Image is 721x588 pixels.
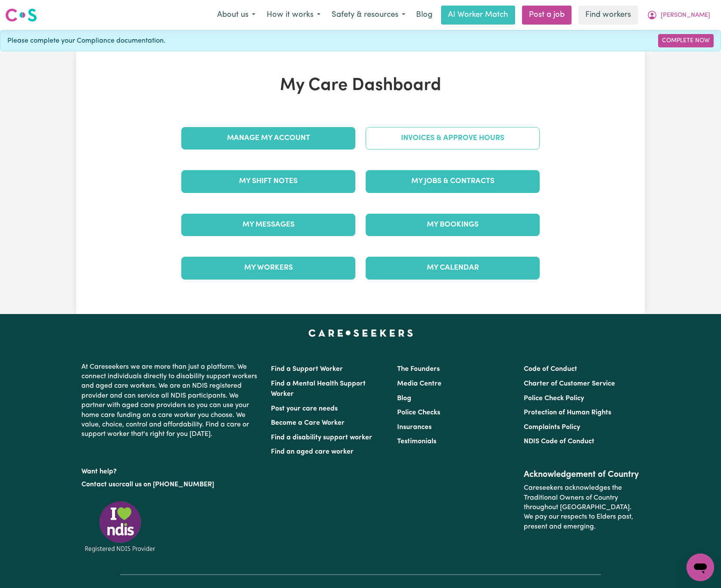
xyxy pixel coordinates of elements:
a: Police Checks [397,409,440,416]
a: Contact us [81,481,115,488]
a: Careseekers logo [5,5,37,25]
iframe: Button to launch messaging window [687,554,714,581]
a: Complete Now [658,34,714,47]
a: Police Check Policy [524,395,584,402]
button: How it works [261,6,326,24]
a: Blog [411,6,438,25]
a: Manage My Account [181,127,355,149]
a: Insurances [397,424,432,431]
a: NDIS Code of Conduct [524,438,594,445]
h2: Acknowledgement of Country [524,470,640,480]
a: Blog [397,395,411,402]
a: Testimonials [397,438,436,445]
a: AI Worker Match [441,6,515,25]
a: My Workers [181,257,355,279]
span: [PERSON_NAME] [661,11,710,20]
a: Post a job [522,6,572,25]
a: Become a Care Worker [271,420,345,426]
a: Find workers [578,6,638,25]
p: Want help? [81,464,261,476]
a: Protection of Human Rights [524,409,611,416]
a: call us on [PHONE_NUMBER] [122,481,214,488]
a: Post your care needs [271,405,338,412]
a: Find a Support Worker [271,366,343,373]
a: Charter of Customer Service [524,380,615,387]
button: Safety & resources [326,6,411,24]
img: Careseekers logo [5,7,37,23]
p: or [81,476,261,493]
a: Complaints Policy [524,424,580,431]
span: Please complete your Compliance documentation. [7,36,165,46]
button: My Account [641,6,716,24]
a: My Calendar [366,257,540,279]
button: About us [211,6,261,24]
a: Find a disability support worker [271,434,372,441]
a: My Jobs & Contracts [366,170,540,193]
a: The Founders [397,366,440,373]
h1: My Care Dashboard [176,75,545,96]
a: My Shift Notes [181,170,355,193]
a: Find a Mental Health Support Worker [271,380,366,398]
p: At Careseekers we are more than just a platform. We connect individuals directly to disability su... [81,359,261,443]
a: Code of Conduct [524,366,577,373]
a: Careseekers home page [308,330,413,336]
a: Find an aged care worker [271,448,354,455]
a: Invoices & Approve Hours [366,127,540,149]
a: My Bookings [366,214,540,236]
p: Careseekers acknowledges the Traditional Owners of Country throughout [GEOGRAPHIC_DATA]. We pay o... [524,480,640,535]
a: Media Centre [397,380,441,387]
a: My Messages [181,214,355,236]
img: Registered NDIS provider [81,500,159,554]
